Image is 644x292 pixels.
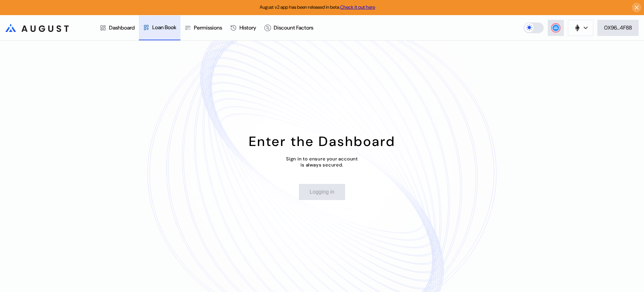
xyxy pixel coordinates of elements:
[194,24,222,31] div: Permissions
[286,156,358,168] div: Sign in to ensure your account is always secured.
[249,133,395,150] div: Enter the Dashboard
[568,20,593,36] button: chain logo
[340,4,375,10] a: Check it out here
[604,24,632,31] div: 0X96...4F88
[180,15,226,40] a: Permissions
[109,24,135,31] div: Dashboard
[597,20,639,36] button: 0X96...4F88
[299,184,345,200] button: Logging in
[274,24,313,31] div: Discount Factors
[574,24,581,32] img: chain logo
[260,4,375,10] span: August v2 app has been released in beta.
[152,24,176,31] div: Loan Book
[239,24,256,31] div: History
[226,15,260,40] a: History
[139,15,180,40] a: Loan Book
[96,15,139,40] a: Dashboard
[260,15,317,40] a: Discount Factors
